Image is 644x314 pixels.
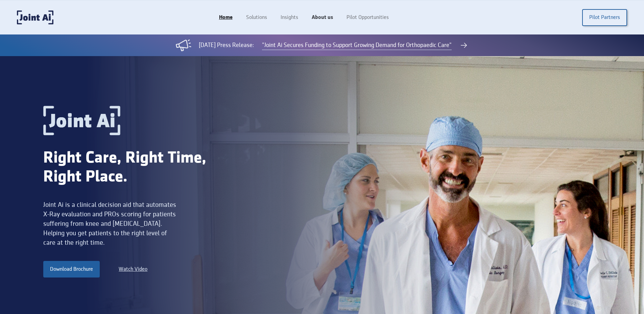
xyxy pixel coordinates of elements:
div: Joint Ai is a clinical decision aid that automates X-Ray evaluation and PROs scoring for patients... [43,200,178,247]
a: About us [305,11,340,24]
a: Watch Video [119,265,147,273]
a: Pilot Opportunities [340,11,396,24]
a: Home [212,11,239,24]
a: Pilot Partners [582,9,627,26]
a: Insights [274,11,305,24]
div: Right Care, Right Time, Right Place. [43,149,236,187]
a: "Joint Ai Secures Funding to Support Growing Demand for Orthopaedic Care" [262,41,452,50]
a: Solutions [239,11,274,24]
a: home [17,10,53,24]
a: Download Brochure [43,261,100,277]
div: [DATE] Press Release: [199,41,254,50]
